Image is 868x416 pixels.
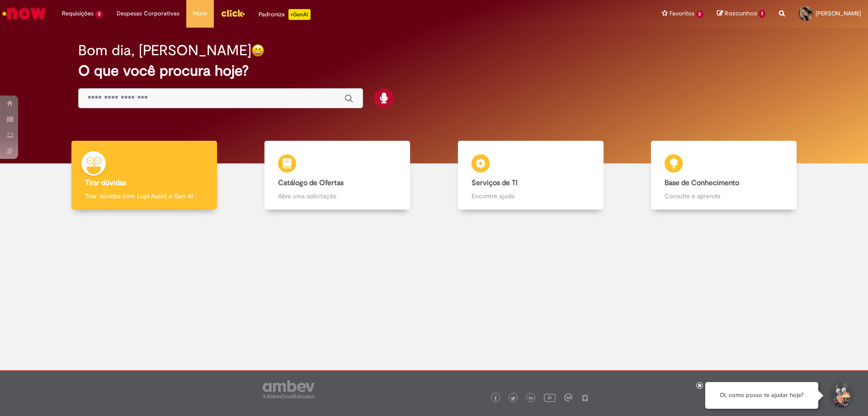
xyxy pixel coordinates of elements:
span: Favoritos [670,9,694,18]
a: Catálogo de Ofertas Abra uma solicitação [241,141,434,210]
img: logo_footer_naosei.png [581,393,589,402]
h2: O que você procura hoje? [78,63,790,79]
a: Serviços de TI Encontre ajuda [434,141,627,210]
button: Iniciar Conversa de Suporte [827,382,854,409]
img: logo_footer_twitter.png [511,396,515,401]
img: click_logo_yellow_360x200.png [221,6,245,20]
span: Despesas Corporativas [117,9,179,18]
span: [PERSON_NAME] [816,10,861,17]
p: +GenAi [288,9,311,20]
img: logo_footer_facebook.png [493,396,498,401]
span: 2 [696,10,704,18]
span: 2 [95,10,103,18]
b: Catálogo de Ofertas [278,178,344,187]
img: logo_footer_workplace.png [564,393,572,402]
p: Encontre ajuda [472,191,590,201]
a: Rascunhos [717,10,765,18]
b: Base de Conhecimento [665,178,739,187]
div: Oi, como posso te ajudar hoje? [705,382,818,409]
img: ServiceNow [1,5,47,23]
span: 1 [759,10,765,18]
span: More [193,9,207,18]
b: Serviços de TI [472,178,518,187]
p: Tirar dúvidas com Lupi Assist e Gen Ai [85,191,203,201]
span: Requisições [62,9,94,18]
a: Tirar dúvidas Tirar dúvidas com Lupi Assist e Gen Ai [47,141,241,210]
img: happy-face.png [251,44,264,57]
div: Padroniza [259,9,311,20]
a: Base de Conhecimento Consulte e aprenda [627,141,821,210]
img: logo_footer_ambev_rotulo_gray.png [263,380,315,398]
h2: Bom dia, [PERSON_NAME] [78,43,251,58]
p: Abra uma solicitação [278,191,396,201]
img: logo_footer_linkedin.png [529,396,533,401]
span: Rascunhos [725,9,757,18]
p: Consulte e aprenda [665,191,783,201]
img: logo_footer_youtube.png [544,392,556,403]
b: Tirar dúvidas [85,178,126,187]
